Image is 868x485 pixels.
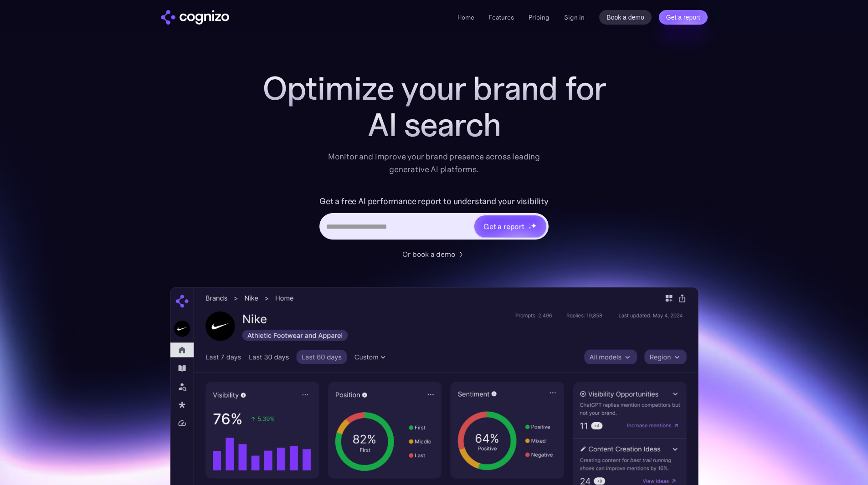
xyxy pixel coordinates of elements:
[457,13,474,21] a: Home
[402,249,466,260] a: Or book a demo
[529,13,550,21] a: Pricing
[529,223,530,225] img: star
[319,194,549,209] label: Get a free AI performance report to understand your visibility
[564,12,585,23] a: Sign in
[599,10,652,25] a: Book a demo
[489,13,514,21] a: Features
[252,70,616,107] h1: Optimize your brand for
[483,221,524,232] div: Get a report
[322,150,546,176] div: Monitor and improve your brand presence across leading generative AI platforms.
[659,10,708,25] a: Get a report
[402,249,455,260] div: Or book a demo
[252,107,616,143] div: AI search
[319,194,549,244] form: Hero URL Input Form
[473,214,547,238] a: Get a reportstarstarstar
[161,10,229,25] a: home
[529,226,532,230] img: star
[161,10,229,25] img: cognizo logo
[531,223,537,229] img: star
